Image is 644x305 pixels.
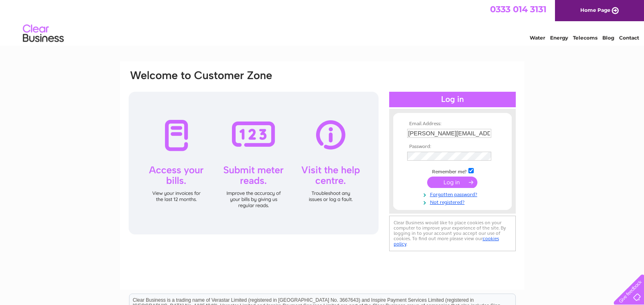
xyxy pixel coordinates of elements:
a: cookies policy [394,236,499,247]
a: Forgotten password? [407,190,500,198]
a: Blog [602,35,614,41]
a: Not registered? [407,198,500,206]
td: Remember me? [405,167,500,175]
a: Energy [550,35,568,41]
div: Clear Business is a trading name of Verastar Limited (registered in [GEOGRAPHIC_DATA] No. 3667643... [129,4,515,40]
div: Clear Business would like to place cookies on your computer to improve your experience of the sit... [389,216,516,251]
th: Password: [405,144,500,150]
a: Contact [619,35,639,41]
a: 0333 014 3131 [490,4,546,14]
a: Telecoms [573,35,597,41]
a: Water [530,35,545,41]
th: Email Address: [405,121,500,127]
input: Submit [427,177,477,188]
img: logo.png [22,21,64,46]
